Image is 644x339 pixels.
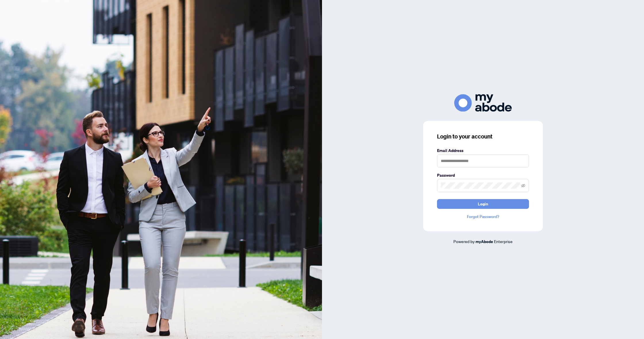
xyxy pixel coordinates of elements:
[494,239,513,244] span: Enterprise
[454,94,512,112] img: ma-logo
[476,238,493,245] a: myAbode
[437,172,529,178] label: Password
[521,184,525,188] span: eye-invisible
[453,239,475,244] span: Powered by
[437,213,529,220] a: Forgot Password?
[478,199,488,209] span: Login
[437,147,529,154] label: Email Address
[437,199,529,209] button: Login
[437,132,529,140] h3: Login to your account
